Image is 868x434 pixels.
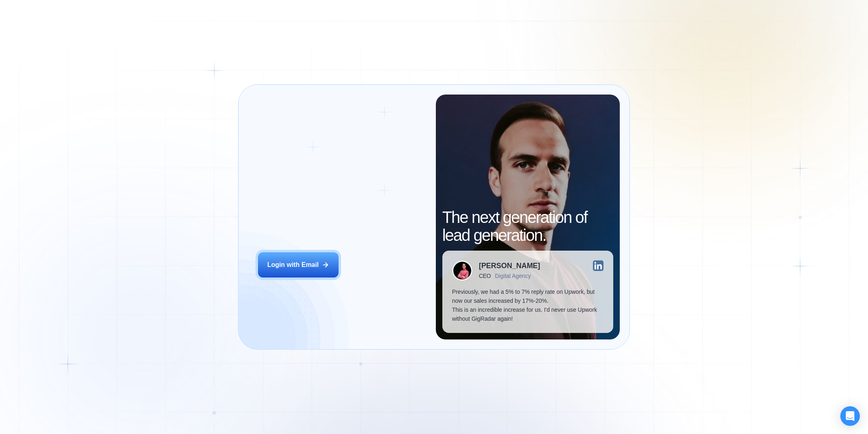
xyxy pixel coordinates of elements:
button: Login with Email [258,252,339,278]
p: Previously, we had a 5% to 7% reply rate on Upwork, but now our sales increased by 17%-20%. This ... [452,287,603,323]
h2: The next generation of lead generation. [442,208,613,244]
div: CEO [479,273,491,279]
div: Digital Agency [495,273,531,279]
div: Login with Email [267,260,319,269]
div: Open Intercom Messenger [840,406,860,426]
div: [PERSON_NAME] [479,262,540,269]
